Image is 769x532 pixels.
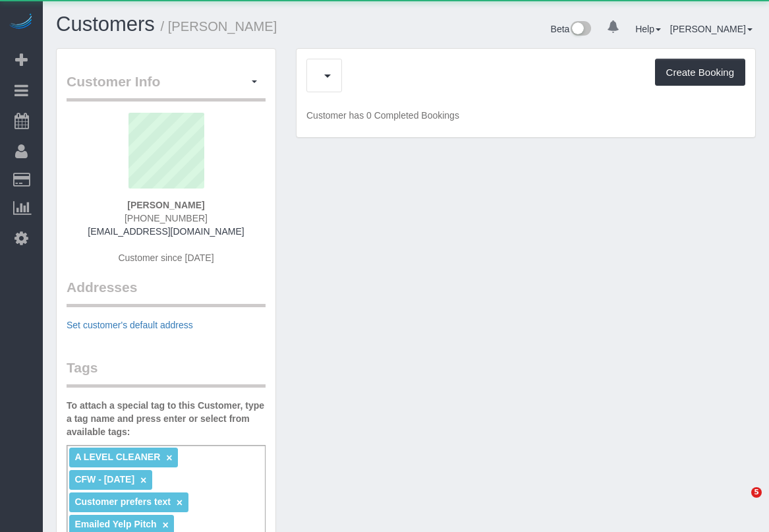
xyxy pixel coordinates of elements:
a: Help [635,24,661,34]
span: [PHONE_NUMBER] [125,213,208,223]
span: Emailed Yelp Pitch [74,519,156,529]
span: Customer prefers text [74,496,171,507]
a: Beta [551,24,592,34]
a: [PERSON_NAME] [670,24,753,34]
a: × [177,497,183,508]
a: Set customer's default address [67,320,193,330]
span: 5 [751,487,762,498]
small: / [PERSON_NAME] [161,19,277,34]
span: Customer since [DATE] [118,252,214,263]
button: Create Booking [655,59,745,86]
a: × [140,475,146,486]
label: To attach a special tag to this Customer, type a tag name and press enter or select from availabl... [67,399,266,438]
iframe: Intercom live chat [724,487,756,519]
a: × [166,452,172,463]
p: Customer has 0 Completed Bookings [306,109,745,122]
legend: Customer Info [67,72,266,102]
img: Automaid Logo [8,13,34,32]
span: CFW - [DATE] [74,474,134,485]
img: New interface [569,21,591,38]
strong: [PERSON_NAME] [127,200,204,210]
a: [EMAIL_ADDRESS][DOMAIN_NAME] [88,226,244,237]
a: Customers [56,13,155,36]
a: × [163,519,169,531]
span: A LEVEL CLEANER [74,452,160,462]
legend: Tags [67,358,266,388]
